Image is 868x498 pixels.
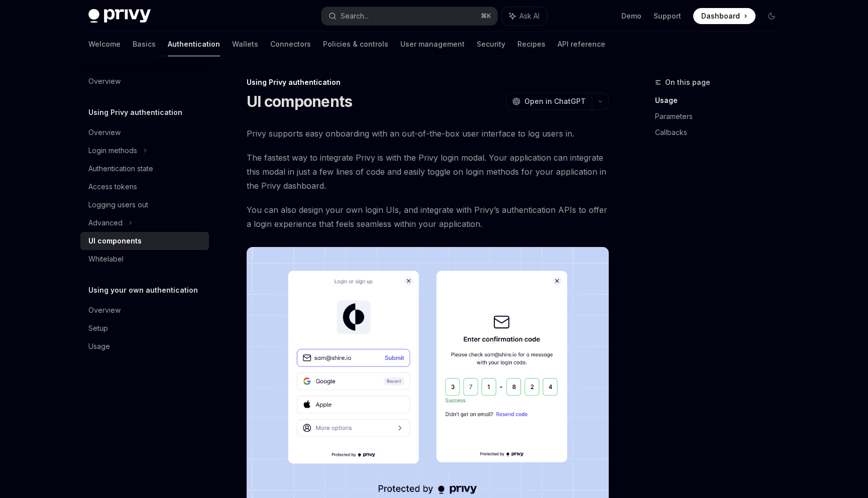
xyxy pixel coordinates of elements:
h5: Using your own authentication [88,284,198,296]
span: Dashboard [701,11,740,21]
a: Demo [621,11,641,21]
div: Advanced [88,217,123,229]
span: The fastest way to integrate Privy is with the Privy login modal. Your application can integrate ... [247,151,609,193]
div: Usage [88,340,110,352]
div: Setup [88,322,108,334]
a: API reference [558,32,605,56]
h5: Using Privy authentication [88,106,182,118]
a: Overview [80,72,209,90]
button: Toggle dark mode [764,8,780,24]
div: Overview [88,127,121,139]
div: Logging users out [88,199,148,211]
span: You can also design your own login UIs, and integrate with Privy’s authentication APIs to offer a... [247,203,609,231]
a: Setup [80,319,209,337]
a: Authentication [168,32,220,56]
img: dark logo [88,9,151,23]
a: Logging users out [80,196,209,214]
div: Overview [88,75,121,87]
div: Whitelabel [88,253,124,265]
button: Open in ChatGPT [506,93,592,110]
div: Login methods [88,145,137,157]
span: ⌘ K [481,12,491,20]
span: Open in ChatGPT [524,96,586,106]
a: Parameters [655,108,788,125]
div: Access tokens [88,181,137,193]
a: Wallets [232,32,258,56]
a: Overview [80,301,209,319]
div: Search... [341,10,369,22]
a: Policies & controls [323,32,388,56]
a: Security [477,32,505,56]
a: Connectors [270,32,311,56]
div: Authentication state [88,163,153,175]
a: Welcome [88,32,121,56]
a: Dashboard [693,8,755,24]
div: UI components [88,235,142,247]
div: Using Privy authentication [247,77,609,87]
a: User management [400,32,465,56]
a: Usage [80,337,209,355]
a: Authentication state [80,160,209,178]
a: Whitelabel [80,250,209,268]
button: Search...⌘K [321,7,497,25]
span: On this page [665,76,710,88]
div: Overview [88,304,121,316]
a: Callbacks [655,125,788,141]
a: Support [654,11,681,21]
a: UI components [80,232,209,250]
a: Usage [655,92,788,108]
button: Ask AI [502,7,547,25]
a: Basics [133,32,156,56]
a: Access tokens [80,178,209,196]
a: Recipes [517,32,546,56]
a: Overview [80,123,209,142]
span: Ask AI [519,11,539,21]
h1: UI components [247,92,352,110]
span: Privy supports easy onboarding with an out-of-the-box user interface to log users in. [247,127,609,141]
